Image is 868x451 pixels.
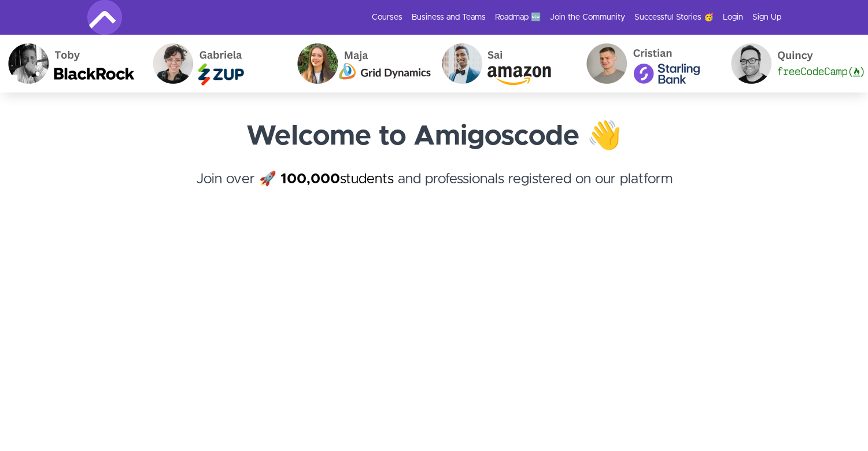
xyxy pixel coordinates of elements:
[283,35,428,93] img: Maja
[139,35,283,93] img: Gabriela
[280,172,394,186] a: 100,000students
[752,12,781,23] a: Sign Up
[550,12,625,23] a: Join the Community
[634,12,714,23] a: Successful Stories 🥳
[723,12,743,23] a: Login
[572,35,717,93] img: Cristian
[428,35,572,93] img: Sai
[280,172,340,186] strong: 100,000
[246,123,622,150] strong: Welcome to Amigoscode 👋
[372,12,402,23] a: Courses
[412,12,486,23] a: Business and Teams
[87,169,781,210] h4: Join over 🚀 and professionals registered on our platform
[495,12,541,23] a: Roadmap 🆕
[717,35,862,93] img: Quincy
